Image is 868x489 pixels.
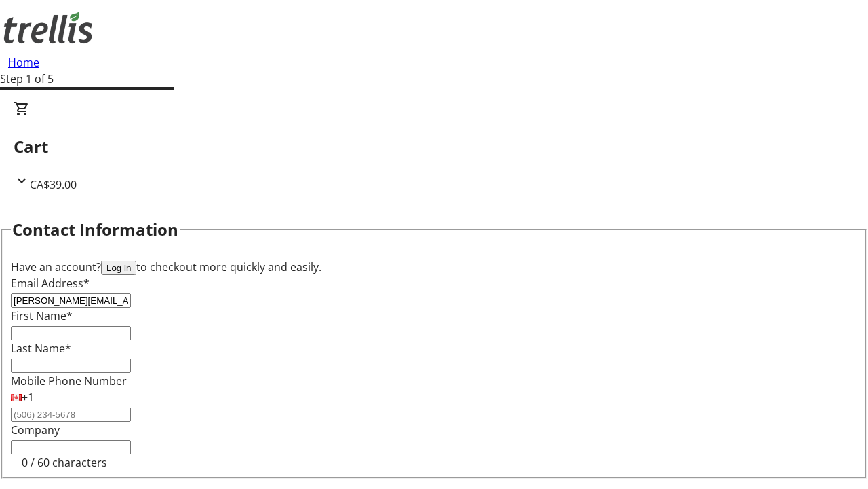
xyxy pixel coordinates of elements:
[11,341,71,356] label: Last Name*
[11,407,131,422] input: (506) 234-5678
[101,261,136,275] button: Log in
[11,276,90,291] label: Email Address*
[11,374,127,388] label: Mobile Phone Number
[11,259,857,275] div: Have an account? to checkout more quickly and easily.
[11,422,60,437] label: Company
[30,177,77,192] span: CA$39.00
[14,134,854,159] h2: Cart
[12,217,178,242] h2: Contact Information
[11,308,73,323] label: First Name*
[14,101,854,193] div: CartCA$39.00
[22,455,107,470] tr-character-limit: 0 / 60 characters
